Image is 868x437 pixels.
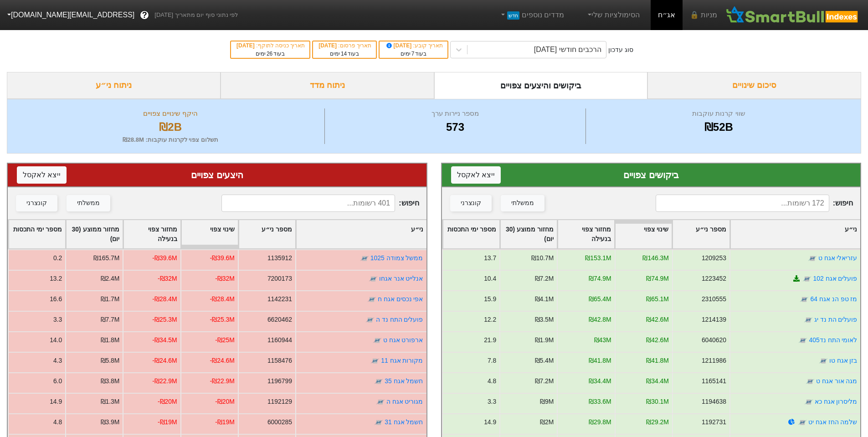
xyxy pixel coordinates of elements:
[367,295,376,304] img: tase link
[804,397,813,406] img: tase link
[369,274,378,283] img: tase link
[534,335,554,345] div: ₪1.9M
[588,119,849,135] div: ₪52B
[210,294,235,304] div: -₪28.4M
[101,376,120,386] div: ₪3.8M
[239,220,295,248] div: Toggle SortBy
[376,316,423,323] a: פועלים התח נד ה
[215,417,235,427] div: -₪19M
[701,376,726,386] div: 1165141
[588,397,611,406] div: ₪33.6M
[152,315,177,324] div: -₪25.3M
[341,51,347,57] span: 14
[507,11,519,20] span: חדש
[123,220,180,248] div: Toggle SortBy
[370,254,423,262] a: ממשל צמודה 1025
[495,6,568,24] a: מדדים נוספיםחדש
[647,72,861,99] div: סיכום שינויים
[588,294,611,304] div: ₪65.4M
[267,376,292,386] div: 1196799
[487,376,496,386] div: 4.8
[267,417,292,427] div: 6000285
[588,108,849,119] div: שווי קרנות עוקבות
[646,335,669,345] div: ₪42.6M
[673,220,729,248] div: Toggle SortBy
[17,166,67,184] button: ייצא לאקסל
[608,45,633,55] div: סוג עדכון
[386,398,423,405] a: מגוריט אגח ה
[829,357,857,364] a: בזן אגח טו
[236,50,305,58] div: בעוד ימים
[531,253,554,263] div: ₪10.7M
[802,274,812,283] img: tase link
[451,168,852,182] div: ביקושים צפויים
[152,356,177,365] div: -₪24.6M
[534,274,554,283] div: ₪7.2M
[7,72,221,99] div: ניתוח ני״ע
[376,397,385,406] img: tase link
[798,336,807,345] img: tase link
[484,274,496,283] div: 10.4
[646,397,669,406] div: ₪30.1M
[318,41,371,50] div: תאריך פרסום :
[701,315,726,324] div: 1214139
[365,315,375,324] img: tase link
[53,253,62,263] div: 0.2
[158,397,177,406] div: -₪20M
[50,335,62,345] div: 14.0
[534,356,554,365] div: ₪5.4M
[451,166,501,184] button: ייצא לאקסל
[588,315,611,324] div: ₪42.8M
[443,220,499,248] div: Toggle SortBy
[210,356,235,365] div: -₪24.6M
[215,335,235,345] div: -₪25M
[588,356,611,365] div: ₪41.8M
[17,168,417,182] div: היצעים צפויים
[701,274,726,283] div: 1223452
[818,356,827,365] img: tase link
[267,274,292,283] div: 7200173
[385,42,413,49] span: [DATE]
[484,294,496,304] div: 15.9
[816,377,857,385] a: מגה אור אגח ט
[813,275,857,282] a: פועלים אגח 102
[67,195,110,211] button: ממשלתי
[818,254,857,262] a: עזריאלי אגח ט
[16,195,57,211] button: קונצרני
[370,356,380,365] img: tase link
[384,50,443,58] div: בעוד ימים
[808,418,857,426] a: שלמה החז אגח יט
[379,275,423,282] a: אנלייט אנר אגחו
[540,397,554,406] div: ₪9M
[152,294,177,304] div: -₪28.4M
[378,295,423,303] a: אפי נכסים אגח ח
[534,294,554,304] div: ₪4.1M
[588,376,611,386] div: ₪34.4M
[181,220,238,248] div: Toggle SortBy
[267,315,292,324] div: 6620462
[267,397,292,406] div: 1192129
[19,108,322,119] div: היקף שינויים צפויים
[373,336,382,345] img: tase link
[701,294,726,304] div: 2310555
[318,50,371,58] div: בעוד ימים
[461,198,481,208] div: קונצרני
[411,51,415,57] span: 7
[267,335,292,345] div: 1160944
[810,295,857,303] a: מז טפ הנ אגח 64
[803,315,812,324] img: tase link
[724,6,861,24] img: SmartBull
[534,44,601,55] div: הרכבים חודשי [DATE]
[50,397,62,406] div: 14.9
[53,315,62,324] div: 3.3
[152,376,177,386] div: -₪22.9M
[701,417,726,427] div: 1192731
[221,195,395,212] input: 401 רשומות...
[434,72,648,99] div: ביקושים והיצעים צפויים
[101,274,120,283] div: ₪2.4M
[215,397,235,406] div: -₪20M
[66,220,123,248] div: Toggle SortBy
[558,220,614,248] div: Toggle SortBy
[77,198,100,208] div: ממשלתי
[646,315,669,324] div: ₪42.6M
